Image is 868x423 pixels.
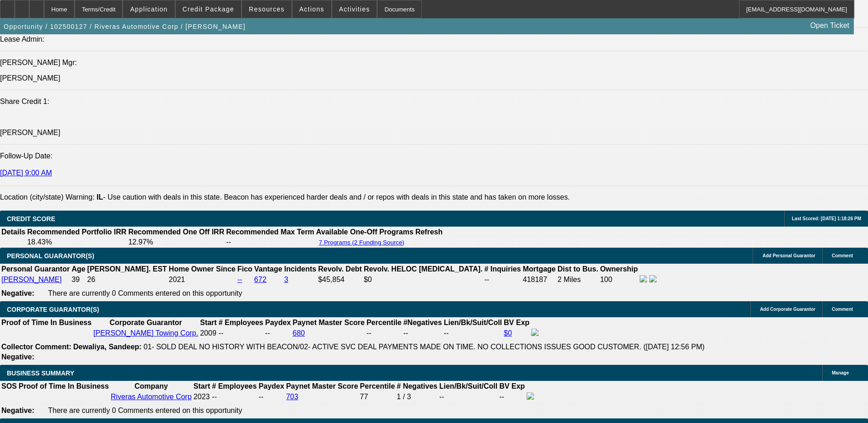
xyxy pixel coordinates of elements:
td: 2009 [199,328,217,338]
a: 703 [286,393,298,401]
span: BUSINESS SUMMARY [7,369,74,377]
button: Application [123,0,174,18]
td: 39 [71,275,86,285]
b: Incidents [284,265,316,273]
td: 2023 [193,392,210,402]
b: Mortgage [523,265,556,273]
th: SOS [1,382,17,391]
span: Credit Package [183,5,234,13]
span: 2021 [169,276,185,283]
span: Manage [832,370,849,375]
b: # Negatives [397,382,437,390]
span: Resources [249,5,285,13]
td: 12.97% [128,238,225,247]
span: There are currently 0 Comments entered on this opportunity [48,289,242,297]
button: Resources [242,0,291,18]
b: Percentile [360,382,395,390]
b: Personal Guarantor [1,265,70,273]
b: [PERSON_NAME]. EST [87,265,167,273]
button: Credit Package [176,0,241,18]
td: -- [226,238,315,247]
a: Riveras Automotive Corp [111,393,192,401]
span: There are currently 0 Comments entered on this opportunity [48,407,242,414]
a: [PERSON_NAME] [1,276,62,283]
b: IL [97,193,103,201]
span: Comment [832,253,853,258]
span: Activities [339,5,370,13]
td: -- [439,392,498,402]
b: Revolv. Debt [318,265,362,273]
b: Lien/Bk/Suit/Coll [439,382,497,390]
span: CORPORATE GUARANTOR(S) [7,306,99,313]
span: Add Corporate Guarantor [760,307,815,312]
a: $0 [504,329,512,337]
span: 01- SOLD DEAL NO HISTORY WITH BEACON/02- ACTIVE SVC DEAL PAYMENTS MADE ON TIME. NO COLLECTIONS IS... [144,343,705,351]
button: Activities [332,0,377,18]
a: Open Ticket [807,18,853,33]
td: 418187 [523,275,556,285]
a: [PERSON_NAME] Towing Corp. [93,329,198,337]
th: Recommended Portfolio IRR [27,228,127,237]
button: 7 Programs (2 Funding Source) [316,239,407,246]
img: facebook-icon.png [531,329,539,336]
td: $0 [363,275,483,285]
b: Ownership [600,265,638,273]
th: Proof of Time In Business [1,318,92,327]
b: Fico [237,265,253,273]
div: 1 / 3 [397,393,437,401]
a: 3 [284,276,288,283]
td: -- [264,328,291,338]
div: -- [403,329,442,337]
span: PERSONAL GUARANTOR(S) [7,252,94,260]
td: -- [218,328,264,338]
span: Last Scored: [DATE] 1:18:26 PM [792,216,861,221]
a: -- [237,276,243,283]
b: Negative: [1,407,34,414]
b: Age [71,265,85,273]
td: $45,854 [318,275,362,285]
th: Available One-Off Programs [316,228,414,237]
th: Recommended One Off IRR [128,228,225,237]
span: Opportunity / 102500127 / Riveras Automotive Corp / [PERSON_NAME] [4,23,246,30]
span: Comment [832,307,853,312]
b: Dewaliya, Sandeep: [73,343,141,351]
b: # Inquiries [484,265,521,273]
span: -- [212,393,217,401]
b: Vantage [254,265,282,273]
b: Start [194,382,210,390]
b: Collector Comment: [1,343,71,351]
b: Lien/Bk/Suit/Coll [444,319,502,326]
div: 77 [360,393,395,401]
img: linkedin-icon.png [649,275,657,282]
td: 18.43% [27,238,127,247]
img: facebook-icon.png [640,275,647,282]
td: -- [258,392,285,402]
b: Negative: [1,289,34,297]
td: -- [484,275,521,285]
button: Actions [292,0,331,18]
td: 2 Miles [557,275,599,285]
b: # Employees [212,382,257,390]
b: Start [200,319,216,326]
span: CREDIT SCORE [7,215,55,222]
th: Proof of Time In Business [18,382,109,391]
b: Percentile [367,319,401,326]
b: Paydex [259,382,284,390]
b: BV Exp [499,382,525,390]
span: Application [130,5,167,13]
b: # Employees [219,319,264,326]
b: #Negatives [403,319,442,326]
label: - Use caution with deals in this state. Beacon has experienced harder deals and / or repos with d... [97,193,570,201]
span: Add Personal Guarantor [762,253,815,258]
b: Revolv. HELOC [MEDICAL_DATA]. [364,265,483,273]
td: -- [443,328,502,338]
b: Home Owner Since [169,265,236,273]
b: Paynet Master Score [286,382,358,390]
td: 100 [599,275,638,285]
th: Details [1,228,26,237]
b: Paydex [265,319,291,326]
td: -- [499,392,525,402]
a: 680 [293,329,305,337]
b: Dist to Bus. [558,265,598,273]
b: Corporate Guarantor [110,319,182,326]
